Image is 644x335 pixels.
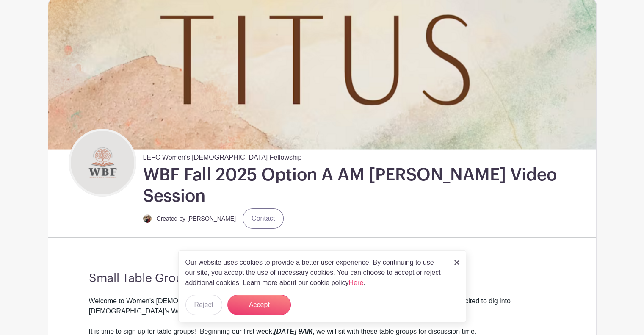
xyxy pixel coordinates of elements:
a: Contact [243,208,284,229]
small: Created by [PERSON_NAME] [157,215,236,222]
a: Here [349,279,364,286]
img: 1FBAD658-73F6-4E4B-B59F-CB0C05CD4BD1.jpeg [143,214,152,223]
img: WBF%20LOGO.png [71,131,134,194]
em: [DATE] 9AM [274,328,312,335]
span: LEFC Women's [DEMOGRAPHIC_DATA] Fellowship [143,149,302,163]
h1: WBF Fall 2025 Option A AM [PERSON_NAME] Video Session [143,164,593,207]
p: Our website uses cookies to provide a better user experience. By continuing to use our site, you ... [185,257,445,288]
img: close_button-5f87c8562297e5c2d7936805f587ecaba9071eb48480494691a3f1689db116b3.svg [454,260,459,265]
h3: Small Table Groups for September 18- [DATE] 9-11AM [89,271,556,286]
button: Accept [227,295,291,315]
button: Reject [185,295,222,315]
